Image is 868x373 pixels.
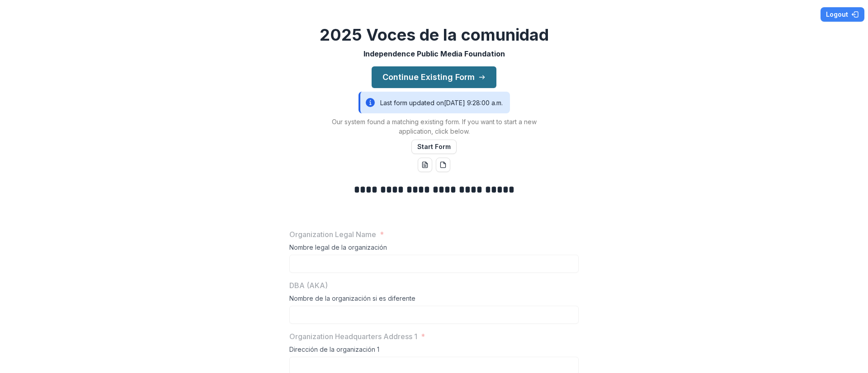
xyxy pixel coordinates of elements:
[289,229,376,240] p: Organization Legal Name
[363,48,505,59] p: Independence Public Media Foundation
[372,66,496,88] button: Continue Existing Form
[289,280,328,291] p: DBA (AKA)
[289,331,417,342] p: Organization Headquarters Address 1
[418,158,432,172] button: word-download
[359,92,510,113] div: Last form updated on [DATE] 9:28:00 a.m.
[289,345,579,357] div: Dirección de la organización 1
[320,25,549,45] h2: 2025 Voces de la comunidad
[289,294,579,306] div: Nombre de la organización si es diferente
[436,158,450,172] button: pdf-download
[321,117,547,136] p: Our system found a matching existing form. If you want to start a new application, click below.
[411,140,457,154] button: Start Form
[289,243,579,255] div: Nombre legal de la organización
[821,7,864,22] button: Logout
